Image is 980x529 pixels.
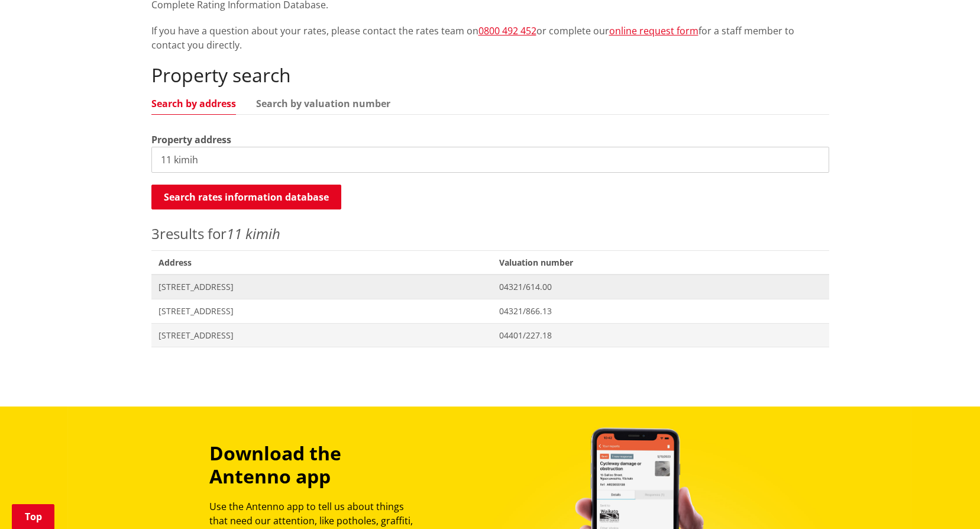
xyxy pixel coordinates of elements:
[478,24,536,37] a: 0800 492 452
[151,224,160,243] span: 3
[159,305,486,317] span: [STREET_ADDRESS]
[499,330,821,341] span: 04401/227.18
[151,250,493,275] span: Address
[151,275,829,299] a: [STREET_ADDRESS] 04321/614.00
[609,24,698,37] a: online request form
[12,504,54,529] a: Top
[499,305,821,317] span: 04321/866.13
[151,99,236,108] a: Search by address
[492,250,829,275] span: Valuation number
[209,442,423,488] h3: Download the Antenno app
[227,224,280,243] em: 11 kimih
[499,281,821,293] span: 04321/614.00
[926,479,968,522] iframe: Messenger Launcher
[151,133,231,147] label: Property address
[151,24,829,52] p: If you have a question about your rates, please contact the rates team on or complete our for a s...
[151,223,829,244] p: results for
[151,299,829,323] a: [STREET_ADDRESS] 04321/866.13
[151,64,829,86] h2: Property search
[151,323,829,347] a: [STREET_ADDRESS] 04401/227.18
[151,185,341,209] button: Search rates information database
[151,147,829,173] input: e.g. Duke Street NGARUAWAHIA
[256,99,390,108] a: Search by valuation number
[159,330,486,341] span: [STREET_ADDRESS]
[159,281,486,293] span: [STREET_ADDRESS]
